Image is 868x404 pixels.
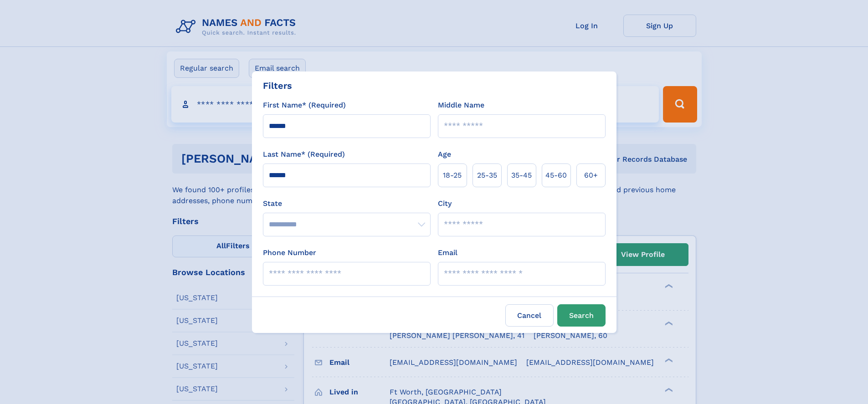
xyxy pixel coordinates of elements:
label: Phone Number [263,247,316,258]
label: Age [438,149,451,160]
label: City [438,198,452,209]
span: 25‑35 [477,170,497,181]
label: First Name* (Required) [263,100,346,111]
label: State [263,198,431,209]
label: Cancel [505,304,554,327]
span: 18‑25 [443,170,462,181]
div: Filters [263,79,292,92]
label: Email [438,247,457,258]
label: Middle Name [438,100,484,111]
span: 35‑45 [511,170,532,181]
span: 60+ [584,170,598,181]
button: Search [557,304,606,327]
label: Last Name* (Required) [263,149,345,160]
span: 45‑60 [545,170,567,181]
